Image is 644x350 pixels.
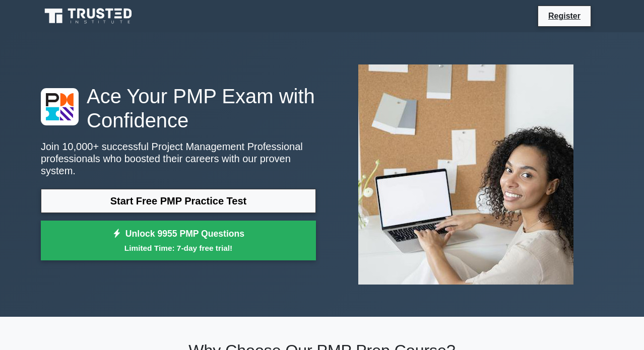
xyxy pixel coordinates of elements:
[41,141,316,177] p: Join 10,000+ successful Project Management Professional professionals who boosted their careers w...
[41,189,316,213] a: Start Free PMP Practice Test
[53,242,303,254] small: Limited Time: 7-day free trial!
[41,221,316,261] a: Unlock 9955 PMP QuestionsLimited Time: 7-day free trial!
[41,84,316,132] h1: Ace Your PMP Exam with Confidence
[542,10,587,22] a: Register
